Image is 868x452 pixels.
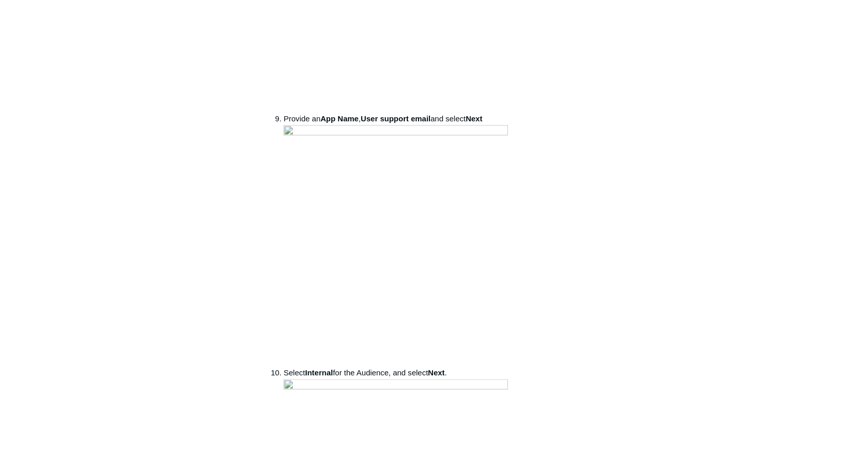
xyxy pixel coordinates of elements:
strong: User support email [361,114,430,123]
strong: App Name [320,114,358,123]
strong: Next [428,368,445,377]
strong: Internal [305,368,333,377]
li: Provide an , and select [284,113,615,367]
strong: Next [284,114,508,137]
img: 40195929581203 [284,125,508,367]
